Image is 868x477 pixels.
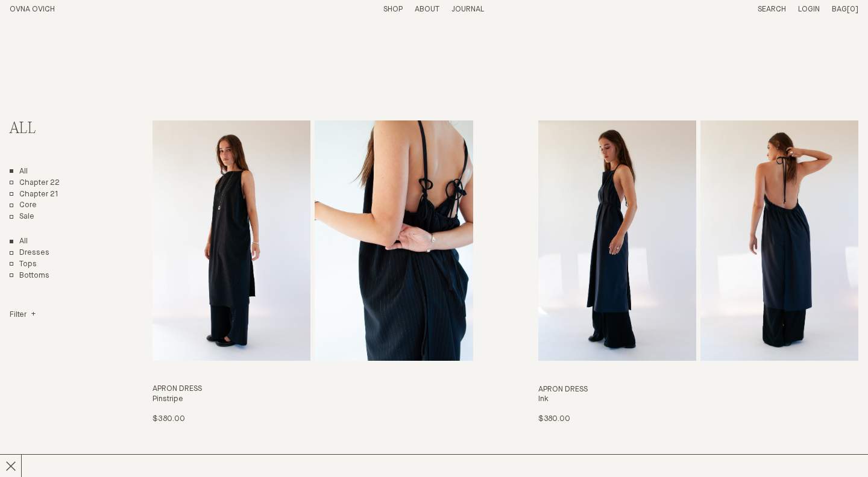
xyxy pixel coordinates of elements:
a: Chapter 21 [10,190,58,200]
summary: About [415,5,439,15]
a: Home [10,5,55,13]
a: Apron Dress [538,120,858,425]
a: Bottoms [10,271,49,281]
a: Dresses [10,248,49,258]
a: Chapter 22 [10,178,60,189]
img: Apron Dress [153,120,310,361]
a: Core [10,201,37,211]
a: Journal [451,5,484,13]
a: Login [798,5,820,13]
h3: Apron Dress [153,384,473,394]
a: Sale [10,212,34,222]
h3: Apron Dress [538,385,858,395]
a: Show All [10,237,28,247]
a: Apron Dress [153,120,473,425]
img: Apron Dress [538,120,696,361]
span: $380.00 [538,415,570,423]
summary: Filter [10,310,36,320]
span: Bag [832,5,847,13]
h2: All [10,120,107,138]
h4: Pinstripe [153,394,473,405]
h4: Ink [538,394,858,405]
span: [0] [847,5,858,13]
a: Search [758,5,786,13]
span: $380.00 [153,415,184,423]
a: All [10,167,28,177]
a: Tops [10,260,37,270]
a: Shop [383,5,403,13]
